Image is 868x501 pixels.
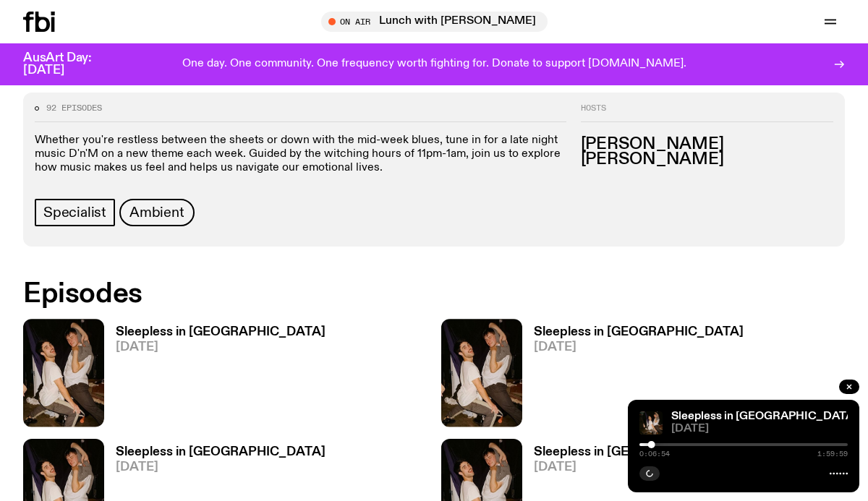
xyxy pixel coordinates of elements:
[116,326,325,338] h3: Sleepless in [GEOGRAPHIC_DATA]
[182,58,686,71] p: One day. One community. One frequency worth fighting for. Donate to support [DOMAIN_NAME].
[534,461,744,474] span: [DATE]
[581,152,833,168] h3: [PERSON_NAME]
[119,199,195,226] a: Ambient
[441,319,522,427] img: Marcus Whale is on the left, bent to his knees and arching back with a gleeful look his face He i...
[581,104,833,121] h2: Hosts
[116,341,325,354] span: [DATE]
[35,199,115,226] a: Specialist
[23,52,116,77] h3: AusArt Day: [DATE]
[129,205,184,220] span: Ambient
[671,411,857,422] a: Sleepless in [GEOGRAPHIC_DATA]
[43,205,106,220] span: Specialist
[522,326,744,427] a: Sleepless in [GEOGRAPHIC_DATA][DATE]
[581,137,833,153] h3: [PERSON_NAME]
[534,326,744,338] h3: Sleepless in [GEOGRAPHIC_DATA]
[104,326,325,427] a: Sleepless in [GEOGRAPHIC_DATA][DATE]
[23,319,104,427] img: Marcus Whale is on the left, bent to his knees and arching back with a gleeful look his face He i...
[671,424,848,434] span: [DATE]
[534,341,744,354] span: [DATE]
[639,411,663,434] img: Marcus Whale is on the left, bent to his knees and arching back with a gleeful look his face He i...
[23,281,566,307] h2: Episodes
[817,450,848,458] span: 1:59:59
[46,104,102,112] span: 92 episodes
[116,446,325,458] h3: Sleepless in [GEOGRAPHIC_DATA]
[639,450,670,458] span: 0:06:54
[35,134,566,176] p: Whether you're restless between the sheets or down with the mid-week blues, tune in for a late ni...
[116,461,325,474] span: [DATE]
[534,446,744,458] h3: Sleepless in [GEOGRAPHIC_DATA]
[321,12,548,32] button: On AirLunch with [PERSON_NAME]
